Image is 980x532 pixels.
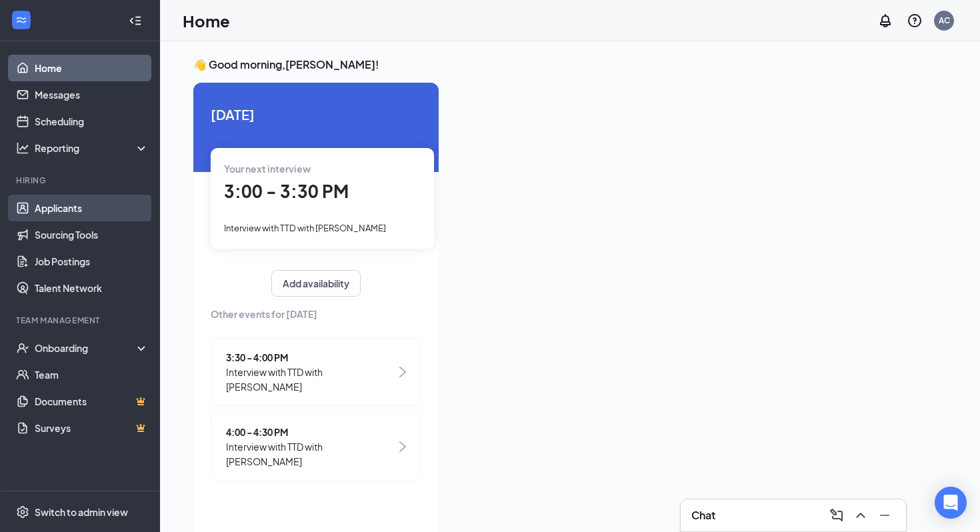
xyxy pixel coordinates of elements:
[226,439,396,469] span: Interview with TTD with [PERSON_NAME]
[211,307,421,321] span: Other events for [DATE]
[16,315,146,326] div: Team Management
[939,15,950,26] div: AC
[16,341,29,355] svg: UserCheck
[35,81,149,108] a: Messages
[16,505,29,519] svg: Settings
[16,141,29,155] svg: Analysis
[691,508,715,523] h3: Chat
[226,425,396,439] span: 4:00 - 4:30 PM
[193,57,947,72] h3: 👋 Good morning, [PERSON_NAME] !
[35,221,149,248] a: Sourcing Tools
[853,507,869,523] svg: ChevronUp
[826,505,847,526] button: ComposeMessage
[877,13,893,29] svg: Notifications
[211,104,421,125] span: [DATE]
[35,388,149,415] a: DocumentsCrown
[226,365,396,394] span: Interview with TTD with [PERSON_NAME]
[226,350,396,365] span: 3:30 - 4:00 PM
[829,507,845,523] svg: ComposeMessage
[224,223,386,233] span: Interview with TTD with [PERSON_NAME]
[271,270,361,297] button: Add availability
[183,9,230,32] h1: Home
[907,13,923,29] svg: QuestionInfo
[35,55,149,81] a: Home
[224,163,311,175] span: Your next interview
[35,361,149,388] a: Team
[35,505,128,519] div: Switch to admin view
[850,505,871,526] button: ChevronUp
[15,13,28,27] svg: WorkstreamLogo
[16,175,146,186] div: Hiring
[35,108,149,135] a: Scheduling
[35,248,149,275] a: Job Postings
[35,415,149,441] a: SurveysCrown
[877,507,893,523] svg: Minimize
[35,195,149,221] a: Applicants
[35,275,149,301] a: Talent Network
[35,341,137,355] div: Onboarding
[35,141,149,155] div: Reporting
[935,487,967,519] div: Open Intercom Messenger
[224,180,349,202] span: 3:00 - 3:30 PM
[874,505,895,526] button: Minimize
[129,14,142,27] svg: Collapse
